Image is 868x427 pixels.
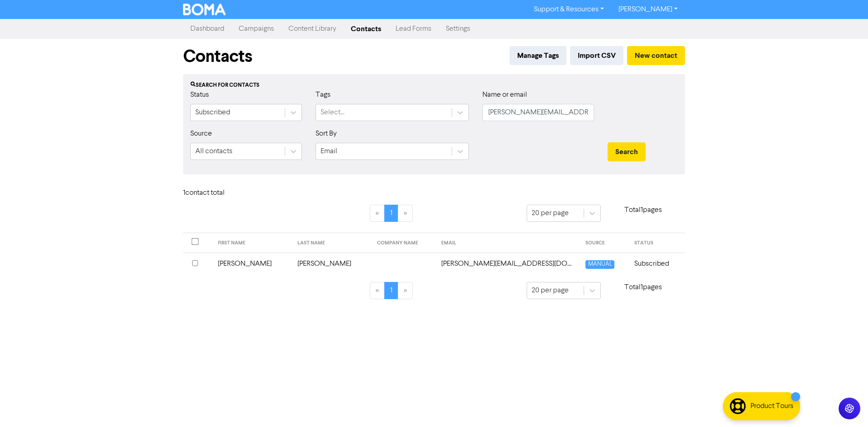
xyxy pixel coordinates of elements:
p: Total 1 pages [601,205,685,216]
div: 20 per page [532,208,569,219]
h1: Contacts [183,46,252,67]
th: LAST NAME [292,233,372,253]
a: Page 1 is your current page [384,205,398,222]
div: All contacts [195,146,232,157]
th: STATUS [629,233,685,253]
h6: 1 contact total [183,189,255,197]
a: Campaigns [231,20,281,38]
a: Dashboard [183,20,231,38]
button: Manage Tags [509,46,566,65]
label: Status [190,89,209,100]
td: kyle@gfds.com.au [436,253,580,275]
th: SOURCE [580,233,628,253]
label: Tags [316,89,330,100]
th: COMPANY NAME [372,233,435,253]
label: Name or email [482,89,527,100]
div: Subscribed [195,107,230,118]
div: Search for contacts [190,81,678,89]
button: Search [608,142,646,161]
th: FIRST NAME [212,233,292,253]
div: Email [321,146,337,157]
button: Import CSV [570,46,623,65]
a: Lead Forms [388,20,439,38]
a: Content Library [281,20,344,38]
th: EMAIL [436,233,580,253]
td: Subscribed [629,253,685,275]
a: [PERSON_NAME] [611,2,685,17]
label: Sort By [316,128,337,139]
td: [PERSON_NAME] [212,253,292,275]
iframe: Chat Widget [823,384,868,427]
div: 20 per page [532,285,569,296]
button: New contact [627,46,685,65]
p: Total 1 pages [601,282,685,293]
td: [PERSON_NAME] [292,253,372,275]
img: BOMA Logo [183,4,226,15]
a: Support & Resources [527,2,611,17]
a: Page 1 is your current page [384,282,398,299]
a: Settings [439,20,477,38]
a: Contacts [344,20,388,38]
div: Select... [321,107,344,118]
span: MANUAL [585,260,614,269]
label: Source [190,128,212,139]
